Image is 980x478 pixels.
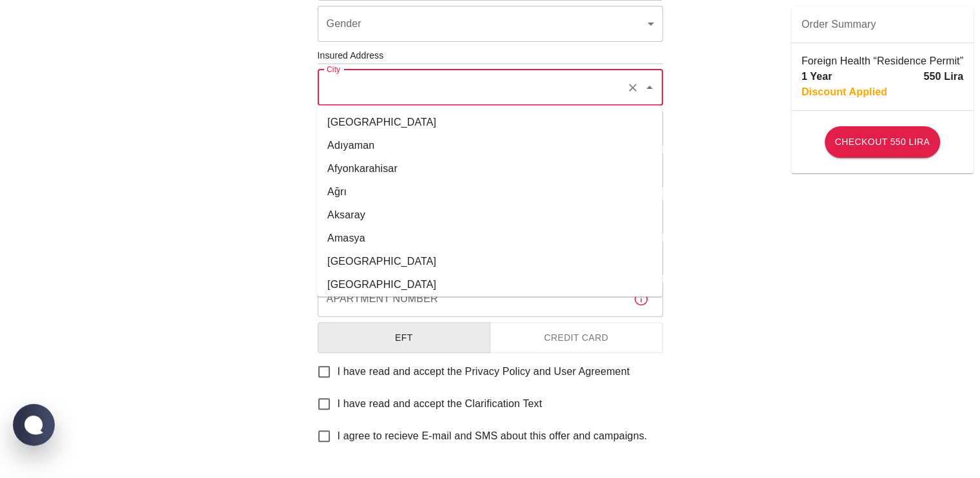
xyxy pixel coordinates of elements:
[317,272,662,296] li: [GEOGRAPHIC_DATA]
[802,69,832,84] p: 1 Year
[338,428,648,444] span: I agree to recieve E-mail and SMS about this offer and campaigns.
[317,249,662,272] li: [GEOGRAPHIC_DATA]
[318,322,491,354] button: EFT
[317,180,662,203] li: Ağrı
[802,84,887,100] p: Discount Applied
[317,133,662,157] li: Adıyaman
[317,110,662,133] li: [GEOGRAPHIC_DATA]
[490,322,663,354] button: Credit Card
[318,6,663,42] div: ​
[317,226,662,249] li: Amasya
[802,17,963,32] span: Order Summary
[802,53,963,69] p: Foreign Health “Residence Permit”
[338,364,630,379] span: I have read and accept the Privacy Policy and User Agreement
[327,64,340,75] label: City
[318,49,663,63] h6: Insured Address
[825,126,940,158] button: Checkout 550 Lira
[317,157,662,180] li: Afyonkarahisar
[317,203,662,226] li: Aksaray
[317,296,662,319] li: Bayburt
[640,79,658,97] button: Close
[923,69,963,84] p: 550 Lira
[624,79,642,97] button: Clear
[338,396,543,412] span: I have read and accept the Clarification Text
